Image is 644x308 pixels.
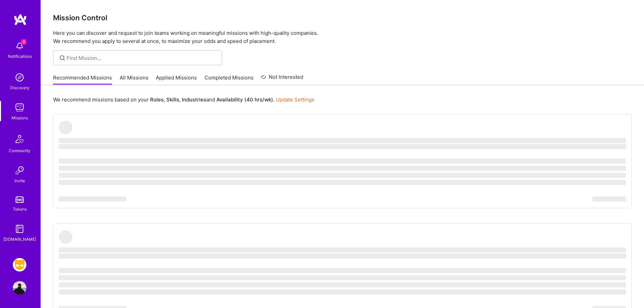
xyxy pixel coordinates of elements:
a: Not Interested [261,73,303,85]
img: Invite [13,164,26,177]
p: We recommend missions based on your , , and . [53,96,314,103]
a: Applied Missions [156,74,197,85]
img: Community [11,131,28,147]
a: Update Settings [276,96,314,103]
img: bell [13,39,26,53]
img: guide book [13,222,26,236]
a: Grindr: Data + FE + CyberSecurity + QA [11,258,28,271]
img: Grindr: Data + FE + CyberSecurity + QA [13,258,26,271]
div: Notifications [8,53,32,60]
a: Completed Missions [205,74,254,85]
img: discovery [13,71,26,84]
div: Missions [11,114,28,121]
b: Availability (40 hrs/wk) [216,96,273,103]
p: Here you can discover and request to join teams working on meaningful missions with high-quality ... [53,29,632,45]
a: All Missions [120,74,148,85]
div: Community [9,147,30,154]
a: Recommended Missions [53,74,112,85]
img: tokens [16,196,24,203]
img: User Avatar [13,281,26,294]
img: teamwork [13,101,26,114]
h3: Mission Control [53,14,632,22]
div: Discovery [10,84,29,91]
div: Tokens [13,206,27,213]
a: User Avatar [11,281,28,294]
i: icon SearchGrey [58,54,66,62]
b: Roles [150,96,164,103]
div: Invite [15,177,25,184]
b: Skills [166,96,179,103]
div: [DOMAIN_NAME] [3,236,36,243]
input: Find Mission... [67,54,217,62]
span: 9 [21,39,26,45]
b: Industries [182,96,206,103]
img: logo [14,14,27,26]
